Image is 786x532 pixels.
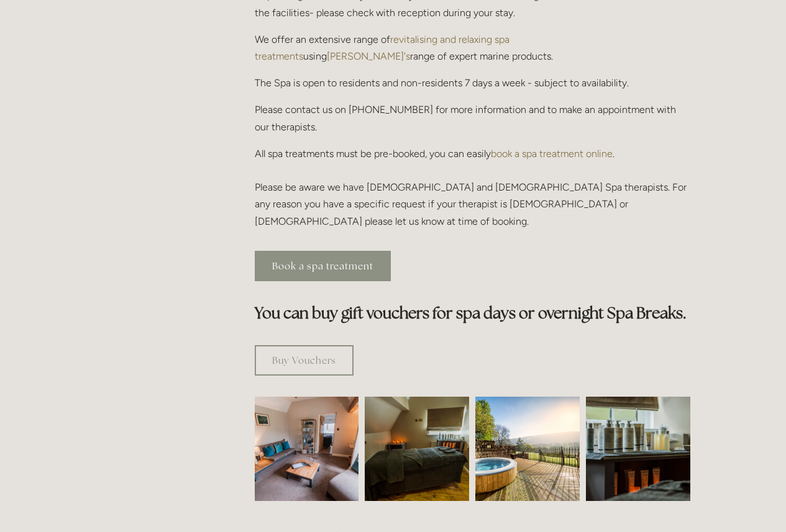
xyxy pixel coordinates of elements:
p: The Spa is open to residents and non-residents 7 days a week - subject to availability. [255,74,690,91]
img: Spa room, Losehill House Hotel and Spa [339,397,495,501]
strong: You can buy gift vouchers for spa days or overnight Spa Breaks. [255,303,687,323]
img: Body creams in the spa room, Losehill House Hotel and Spa [560,397,716,501]
a: Buy Vouchers [255,345,354,376]
p: Please contact us on [PHONE_NUMBER] for more information and to make an appointment with our ther... [255,101,690,135]
p: All spa treatments must be pre-booked, you can easily . Please be aware we have [DEMOGRAPHIC_DATA... [255,145,690,230]
img: Waiting room, spa room, Losehill House Hotel and Spa [229,397,385,501]
a: book a spa treatment online [491,148,613,160]
a: Book a spa treatment [255,251,391,281]
a: [PERSON_NAME]'s [327,50,410,62]
p: We offer an extensive range of using range of expert marine products. [255,31,690,65]
img: Outdoor jacuzzi with a view of the Peak District, Losehill House Hotel and Spa [475,397,580,501]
